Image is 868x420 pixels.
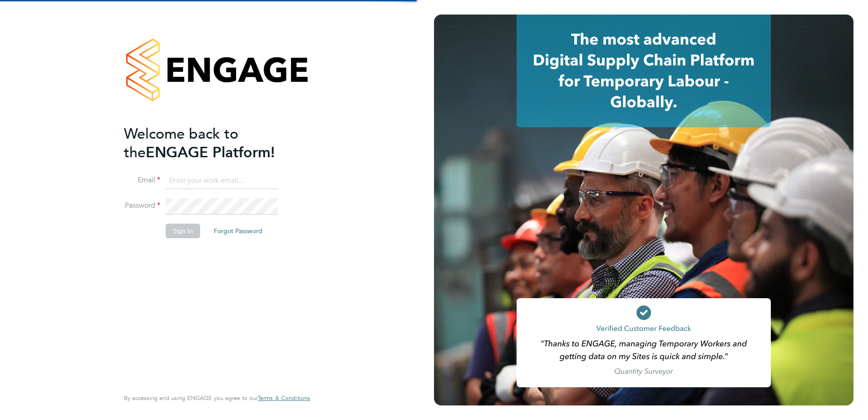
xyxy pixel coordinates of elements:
[258,395,310,402] a: Terms & Conditions
[124,175,160,185] label: Email
[124,394,310,402] span: By accessing and using ENGAGE you agree to our
[166,173,278,189] input: Enter your work email...
[124,125,238,161] span: Welcome back to the
[207,224,270,238] button: Forgot Password
[166,224,200,238] button: Sign In
[124,201,160,210] label: Password
[124,125,301,162] h2: ENGAGE Platform!
[258,394,310,402] span: Terms & Conditions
